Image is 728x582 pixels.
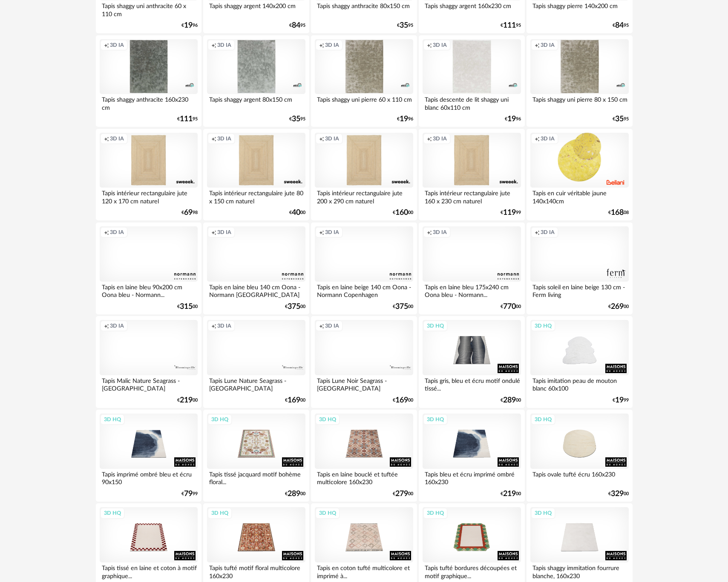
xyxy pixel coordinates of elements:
div: € 95 [177,116,198,122]
div: € 00 [393,397,413,403]
span: 375 [395,304,408,310]
div: Tapis tufté bordures découpées et motif graphique... [423,562,521,579]
span: 111 [503,23,516,29]
div: 3D HQ [100,414,125,425]
div: € 96 [397,116,413,122]
span: 3D IA [433,42,447,48]
div: Tapis imprimé ombré bleu et écru 90x150 [100,469,198,486]
div: Tapis shaggy argent 80x150 cm [207,94,305,111]
span: 269 [611,304,624,310]
div: € 95 [613,23,629,29]
span: Creation icon [319,42,324,48]
span: Creation icon [319,229,324,236]
div: € 08 [608,210,629,216]
a: 3D HQ Tapis bleu et écru imprimé ombré 160x230 €21900 [419,410,524,502]
a: Creation icon 3D IA Tapis soleil en laine beige 130 cm - Ferm living €26900 [527,223,632,314]
span: 3D IA [541,135,555,142]
div: Tapis tufté motif floral multicolore 160x230 [207,562,305,579]
span: 3D IA [325,322,339,329]
span: 289 [288,491,300,497]
div: € 99 [613,397,629,403]
span: 160 [395,210,408,216]
div: Tapis soleil en laine beige 130 cm - Ferm living [530,282,628,299]
a: 3D HQ Tapis imprimé ombré bleu et écru 90x150 €7999 [96,410,201,502]
span: 111 [180,116,193,122]
div: € 99 [501,210,521,216]
span: 168 [611,210,624,216]
span: Creation icon [535,135,540,142]
span: 3D IA [217,322,231,329]
div: € 00 [501,491,521,497]
span: Creation icon [104,322,109,329]
div: 3D HQ [531,414,555,425]
div: € 99 [181,491,198,497]
span: 219 [503,491,516,497]
span: 35 [615,116,624,122]
div: Tapis gris, bleu et écru motif ondulé tissé... [423,375,521,392]
span: 69 [184,210,193,216]
span: 119 [503,210,516,216]
div: Tapis shaggy anthracite 160x230 cm [100,94,198,111]
div: Tapis shaggy uni pierre 80 x 150 cm [530,94,628,111]
div: € 00 [608,491,629,497]
span: 3D IA [217,229,231,236]
div: Tapis en coton tufté multicolore et imprimé à... [315,562,413,579]
div: Tapis shaggy immitation fourrure blanche, 160x230 [530,562,628,579]
span: 315 [180,304,193,310]
span: Creation icon [535,42,540,48]
div: Tapis shaggy pierre 140x200 cm [530,0,628,17]
a: 3D HQ Tapis gris, bleu et écru motif ondulé tissé... €28900 [419,316,524,408]
span: 3D IA [325,135,339,142]
span: 3D IA [217,135,231,142]
span: Creation icon [211,42,216,48]
div: € 95 [613,116,629,122]
a: Creation icon 3D IA Tapis en laine bleu 175x240 cm Oona bleu - Normann... €77000 [419,223,524,314]
div: € 00 [285,304,305,310]
div: 3D HQ [315,414,340,425]
div: Tapis shaggy argent 140x200 cm [207,0,305,17]
span: 770 [503,304,516,310]
div: Tapis intérieur rectangulaire jute 80 x 150 cm naturel [207,188,305,205]
a: Creation icon 3D IA Tapis intérieur rectangulaire jute 120 x 170 cm naturel €6998 [96,129,201,221]
a: Creation icon 3D IA Tapis shaggy uni pierre 80 x 150 cm €3595 [527,35,632,127]
span: Creation icon [427,42,432,48]
a: Creation icon 3D IA Tapis shaggy uni pierre 60 x 110 cm €1996 [311,35,417,127]
div: € 98 [181,210,198,216]
span: 3D IA [325,42,339,48]
a: Creation icon 3D IA Tapis Malic Nature Seagrass - [GEOGRAPHIC_DATA] €21900 [96,316,201,408]
a: 3D HQ Tapis imitation peau de mouton blanc 60x100 €1999 [527,316,632,408]
div: Tapis ovale tufté écru 160x230 [530,469,628,486]
span: 329 [611,491,624,497]
div: Tapis shaggy argent 160x230 cm [423,0,521,17]
div: Tapis shaggy uni anthracite 60 x 110 cm [100,0,198,17]
div: Tapis intérieur rectangulaire jute 160 x 230 cm naturel [423,188,521,205]
div: 3D HQ [207,414,232,425]
div: Tapis intérieur rectangulaire jute 200 x 290 cm naturel [315,188,413,205]
a: Creation icon 3D IA Tapis descente de lit shaggy uni blanc 60x110 cm €1996 [419,35,524,127]
span: Creation icon [104,229,109,236]
a: Creation icon 3D IA Tapis intérieur rectangulaire jute 200 x 290 cm naturel €16000 [311,129,417,221]
div: 3D HQ [100,508,125,519]
div: € 95 [289,116,305,122]
div: Tapis tissé jacquard motif bohème floral... [207,469,305,486]
div: Tapis Lune Noir Seagrass - [GEOGRAPHIC_DATA] [315,375,413,392]
span: 3D IA [217,42,231,48]
div: Tapis en cuir véritable jaune 140x140cm [530,188,628,205]
div: € 96 [505,116,521,122]
span: 3D IA [110,322,124,329]
div: € 00 [501,304,521,310]
div: Tapis intérieur rectangulaire jute 120 x 170 cm naturel [100,188,198,205]
div: Tapis en laine beige 140 cm Oona - Normann Copenhagen [315,282,413,299]
a: 3D HQ Tapis en laine bouclé et tuftée multicolore 160x230 €27900 [311,410,417,502]
span: 3D IA [541,229,555,236]
a: Creation icon 3D IA Tapis intérieur rectangulaire jute 80 x 150 cm naturel €4000 [203,129,309,221]
div: Tapis bleu et écru imprimé ombré 160x230 [423,469,521,486]
span: Creation icon [427,135,432,142]
span: 375 [288,304,300,310]
span: 40 [292,210,300,216]
div: Tapis shaggy anthracite 80x150 cm [315,0,413,17]
span: 3D IA [433,135,447,142]
div: € 00 [393,491,413,497]
div: Tapis en laine bleu 175x240 cm Oona bleu - Normann... [423,282,521,299]
span: 3D IA [325,229,339,236]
